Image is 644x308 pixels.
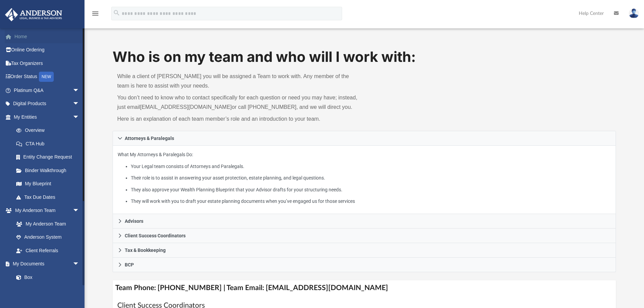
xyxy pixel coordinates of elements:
[113,229,616,243] a: Client Success Coordinators
[9,150,90,164] a: Entity Change Request
[5,43,90,57] a: Online Ordering
[73,204,86,218] span: arrow_drop_down
[9,177,86,191] a: My Blueprint
[125,248,166,253] span: Tax & Bookkeeping
[140,104,232,110] a: [EMAIL_ADDRESS][DOMAIN_NAME]
[3,8,64,21] img: Anderson Advisors Platinum Portal
[73,110,86,124] span: arrow_drop_down
[91,9,99,18] i: menu
[9,190,90,204] a: Tax Due Dates
[73,257,86,271] span: arrow_drop_down
[131,162,611,171] li: Your Legal team consists of Attorneys and Paralegals.
[9,284,86,298] a: Meeting Minutes
[113,214,616,229] a: Advisors
[125,262,134,267] span: BCP
[113,47,616,67] h1: Who is on my team and who will I work with:
[125,136,174,141] span: Attorneys & Paralegals
[131,174,611,182] li: Their role is to assist in answering your asset protection, estate planning, and legal questions.
[125,219,143,223] span: Advisors
[629,8,639,18] img: User Pic
[113,131,616,146] a: Attorneys & Paralegals
[9,231,86,244] a: Anderson System
[5,97,90,111] a: Digital Productsarrow_drop_down
[125,233,186,238] span: Client Success Coordinators
[5,257,86,271] a: My Documentsarrow_drop_down
[113,280,616,295] h4: Team Phone: [PHONE_NUMBER] | Team Email: [EMAIL_ADDRESS][DOMAIN_NAME]
[39,72,54,82] div: NEW
[118,150,611,206] p: What My Attorneys & Paralegals Do:
[9,124,90,137] a: Overview
[113,243,616,258] a: Tax & Bookkeeping
[117,114,360,124] p: Here is an explanation of each team member’s role and an introduction to your team.
[73,84,86,97] span: arrow_drop_down
[73,97,86,111] span: arrow_drop_down
[117,93,360,112] p: You don’t need to know who to contact specifically for each question or need you may have; instea...
[9,270,83,284] a: Box
[113,9,120,17] i: search
[117,72,360,91] p: While a client of [PERSON_NAME] you will be assigned a Team to work with. Any member of the team ...
[9,137,90,150] a: CTA Hub
[9,164,90,177] a: Binder Walkthrough
[5,204,86,217] a: My Anderson Teamarrow_drop_down
[5,70,90,84] a: Order StatusNEW
[5,110,90,124] a: My Entitiesarrow_drop_down
[131,197,611,206] li: They will work with you to draft your estate planning documents when you’ve engaged us for those ...
[5,84,90,97] a: Platinum Q&Aarrow_drop_down
[9,217,83,231] a: My Anderson Team
[5,30,90,43] a: Home
[5,56,90,70] a: Tax Organizers
[9,244,86,257] a: Client Referrals
[91,13,99,18] a: menu
[113,146,616,214] div: Attorneys & Paralegals
[113,258,616,272] a: BCP
[131,186,611,194] li: They also approve your Wealth Planning Blueprint that your Advisor drafts for your structuring ne...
